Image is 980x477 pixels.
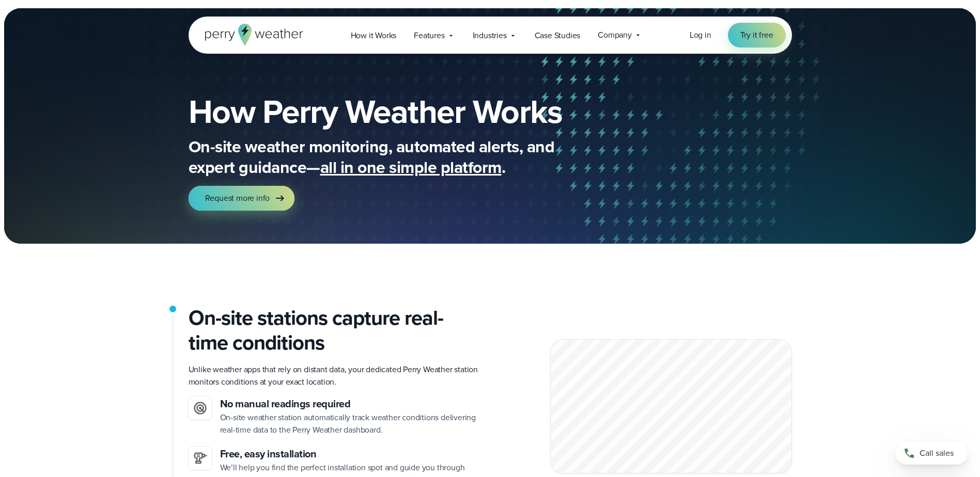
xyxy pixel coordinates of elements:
[895,442,968,465] a: Call sales
[690,29,711,41] a: Log in
[220,411,482,436] p: On-site weather station automatically track weather conditions delivering real-time data to the P...
[598,29,632,41] span: Company
[351,29,397,42] span: How it Works
[220,396,482,411] h3: No manual readings required
[473,29,507,42] span: Industries
[220,447,482,462] h3: Free, easy installation
[728,23,786,47] a: Try it free
[189,306,482,355] h2: On-site stations capture real-time conditions
[320,155,502,180] span: all in one simple platform
[342,25,406,46] a: How it Works
[189,186,295,211] a: Request more info
[690,29,711,41] span: Log in
[205,192,270,204] span: Request more info
[414,29,444,42] span: Features
[189,95,637,128] h1: How Perry Weather Works
[526,25,589,46] a: Case Studies
[535,29,581,42] span: Case Studies
[189,363,482,388] p: Unlike weather apps that rely on distant data, your dedicated Perry Weather station monitors cond...
[920,447,954,459] span: Call sales
[740,29,773,41] span: Try it free
[189,136,602,178] p: On-site weather monitoring, automated alerts, and expert guidance— .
